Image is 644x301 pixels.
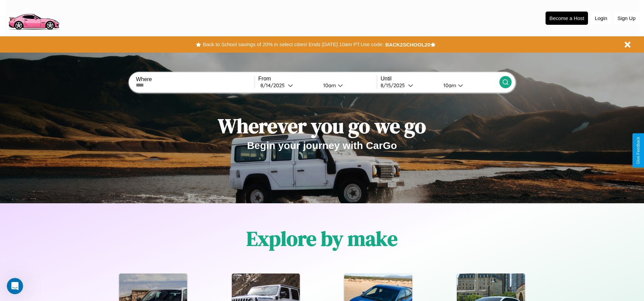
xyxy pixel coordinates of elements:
[381,76,499,82] label: Until
[591,12,611,24] button: Login
[614,12,639,24] button: Sign Up
[201,40,385,49] button: Back to School savings of 20% in select cities! Ends [DATE] 10am PT.Use code:
[438,82,499,89] button: 10am
[136,76,254,82] label: Where
[385,42,430,48] b: BACK2SCHOOL20
[260,82,288,89] div: 8 / 14 / 2025
[258,76,377,82] label: From
[381,82,408,89] div: 8 / 15 / 2025
[440,82,458,89] div: 10am
[546,12,588,25] button: Become a Host
[636,137,641,164] div: Give Feedback
[318,82,377,89] button: 10am
[5,3,62,32] img: logo
[7,278,23,294] iframe: Intercom live chat
[246,225,398,252] h1: Explore by make
[258,82,318,89] button: 8/14/2025
[320,82,338,89] div: 10am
